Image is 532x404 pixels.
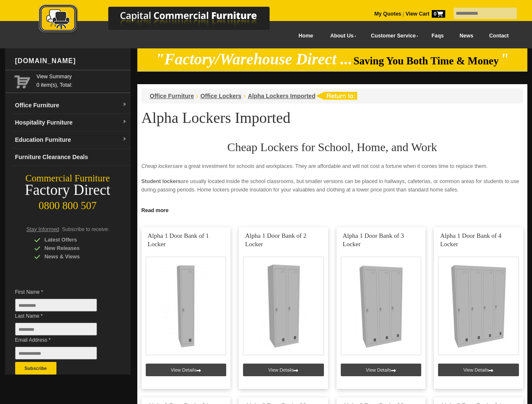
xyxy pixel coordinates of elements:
[62,226,109,232] span: Subscribe to receive:
[315,92,357,100] img: return to
[5,196,131,212] div: 0800 800 507
[142,163,175,169] em: Cheap lockers
[374,11,401,17] a: My Quotes
[12,97,131,114] a: Office Furnituredropdown
[353,55,499,66] span: Saving You Both Time & Money
[406,11,445,17] strong: View Cart
[248,93,315,99] a: Alpha Lockers Imported
[37,72,127,88] span: 0 item(s), Total:
[16,4,310,35] img: Capital Commercial Furniture Logo
[34,252,114,261] div: News & Views
[452,27,481,45] a: News
[142,162,523,170] p: are a great investment for schools and workplaces. They are affordable and will not cost a fortun...
[321,27,361,45] a: About Us
[15,323,97,335] input: Last Name *
[15,347,97,359] input: Email Address *
[150,93,194,99] a: Office Furniture
[34,236,114,244] div: Latest Offers
[424,27,452,45] a: Faqs
[500,50,509,68] em: "
[5,184,131,196] div: Factory Direct
[12,131,131,149] a: Education Furnituredropdown
[122,120,127,125] img: dropdown
[34,244,114,252] div: New Releases
[12,114,131,131] a: Hospitality Furnituredropdown
[142,177,523,194] p: are usually located inside the school classrooms, but smaller versions can be placed in hallways,...
[361,27,423,45] a: Customer Service
[37,72,127,81] a: View Summary
[142,201,523,218] p: provide a sense of security for the employees. Since no one can enter or touch the locker, it red...
[12,48,131,74] div: [DOMAIN_NAME]
[404,11,445,17] a: View Cart0
[142,110,523,126] h1: Alpha Lockers Imported
[196,92,198,100] li: ›
[15,299,97,311] input: First Name *
[243,92,246,100] li: ›
[432,10,445,18] span: 0
[155,50,352,68] em: "Factory/Warehouse Direct ...
[481,27,516,45] a: Contact
[15,288,110,296] span: First Name *
[27,226,59,232] span: Stay Informed
[15,312,110,320] span: Last Name *
[12,149,131,166] a: Furniture Clearance Deals
[201,93,241,99] a: Office Lockers
[15,362,56,375] button: Subscribe
[122,102,127,107] img: dropdown
[15,336,110,344] span: Email Address *
[142,178,181,184] strong: Student lockers
[137,204,527,215] a: Click to read more
[16,4,310,37] a: Capital Commercial Furniture Logo
[122,137,127,142] img: dropdown
[5,173,131,184] div: Commercial Furniture
[142,141,523,154] h2: Cheap Lockers for School, Home, and Work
